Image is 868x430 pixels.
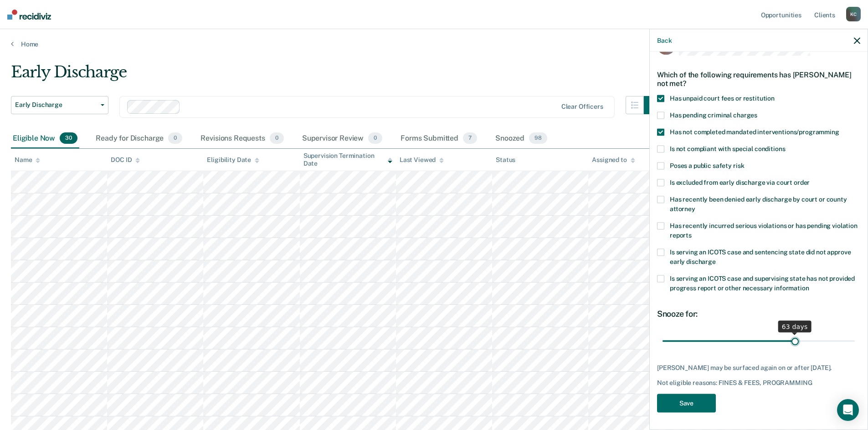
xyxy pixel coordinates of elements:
[11,40,857,48] a: Home
[168,132,182,144] span: 0
[657,63,860,95] div: Which of the following requirements has [PERSON_NAME] not met?
[368,132,382,144] span: 0
[111,156,140,164] div: DOC ID
[94,129,184,149] div: Ready for Discharge
[670,196,847,212] span: Has recently been denied early discharge by court or county attorney
[657,394,716,413] button: Save
[496,156,515,164] div: Status
[493,129,549,149] div: Snoozed
[778,320,812,332] div: 63 days
[270,132,284,144] span: 0
[207,156,259,164] div: Eligibility Date
[60,132,77,144] span: 30
[7,10,51,20] img: Recidiviz
[670,222,858,239] span: Has recently incurred serious violations or has pending violation reports
[670,248,851,265] span: Is serving an ICOTS case and sentencing state did not approve early discharge
[399,129,479,149] div: Forms Submitted
[670,128,839,136] span: Has not completed mandated interventions/programming
[400,156,444,164] div: Last Viewed
[657,364,860,371] div: [PERSON_NAME] may be surfaced again on or after [DATE].
[837,399,859,421] div: Open Intercom Messenger
[15,156,40,164] div: Name
[670,162,744,169] span: Poses a public safety risk
[199,129,285,149] div: Revisions Requests
[670,275,855,292] span: Is serving an ICOTS case and supervising state has not provided progress report or other necessar...
[592,156,635,164] div: Assigned to
[303,152,392,167] div: Supervision Termination Date
[670,179,810,186] span: Is excluded from early discharge via court order
[11,63,662,89] div: Early Discharge
[463,132,477,144] span: 7
[670,111,757,119] span: Has pending criminal charges
[529,132,547,144] span: 98
[846,7,861,21] div: K C
[657,36,672,44] button: Back
[657,309,860,319] div: Snooze for:
[670,145,785,152] span: Is not compliant with special conditions
[670,95,775,102] span: Has unpaid court fees or restitution
[300,129,385,149] div: Supervisor Review
[11,129,79,149] div: Eligible Now
[657,379,860,387] div: Not eligible reasons: FINES & FEES, PROGRAMMING
[561,103,603,111] div: Clear officers
[15,101,97,109] span: Early Discharge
